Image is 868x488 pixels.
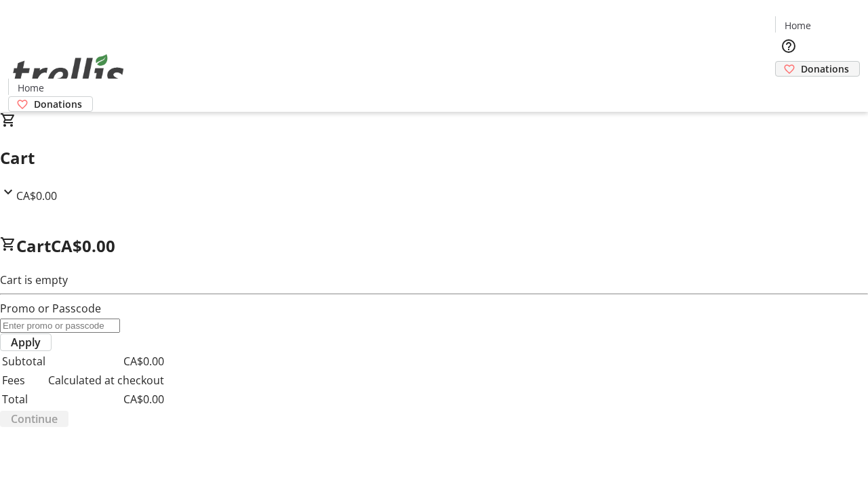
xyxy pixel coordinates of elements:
[8,39,129,107] img: Orient E2E Organization YNnWEHQYu8's Logo
[775,33,802,60] button: Help
[34,97,82,111] span: Donations
[1,390,46,408] td: Total
[47,371,165,389] td: Calculated at checkout
[776,18,819,33] a: Home
[16,188,57,203] span: CA$0.00
[8,96,93,112] a: Donations
[47,390,165,408] td: CA$0.00
[51,235,115,257] span: CA$0.00
[801,62,849,76] span: Donations
[775,77,802,104] button: Cart
[47,352,165,370] td: CA$0.00
[11,334,41,350] span: Apply
[18,81,44,95] span: Home
[1,352,46,370] td: Subtotal
[785,18,811,33] span: Home
[1,371,46,389] td: Fees
[9,81,52,95] a: Home
[775,61,860,77] a: Donations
